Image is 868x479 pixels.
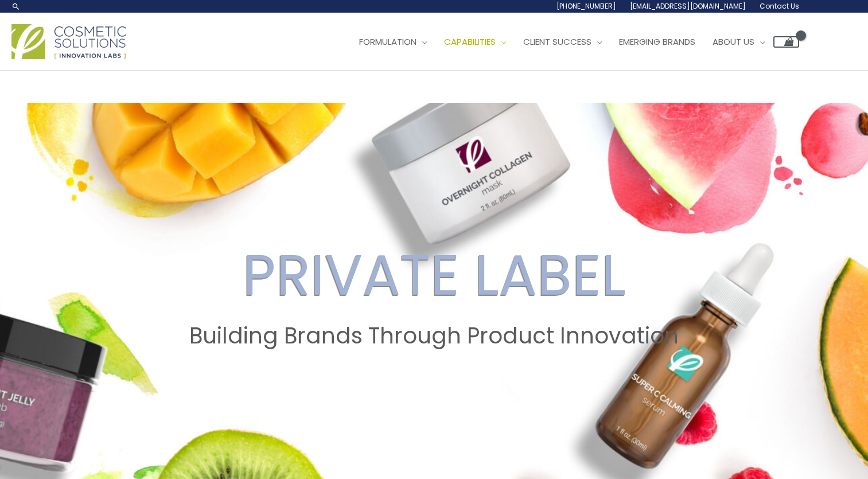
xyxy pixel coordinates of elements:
[444,36,496,48] span: Capabilities
[11,323,857,349] h2: Building Brands Through Product Innovation
[610,25,704,59] a: Emerging Brands
[704,25,773,59] a: About Us
[713,36,754,48] span: About Us
[515,25,610,59] a: Client Success
[556,1,616,11] span: [PHONE_NUMBER]
[630,1,746,11] span: [EMAIL_ADDRESS][DOMAIN_NAME]
[523,36,591,48] span: Client Success
[342,25,799,59] nav: Site Navigation
[11,24,126,59] img: Cosmetic Solutions Logo
[351,25,435,59] a: Formulation
[760,1,799,11] span: Contact Us
[11,241,857,309] h2: PRIVATE LABEL
[359,36,417,48] span: Formulation
[619,36,695,48] span: Emerging Brands
[435,25,515,59] a: Capabilities
[11,2,21,11] a: Search icon link
[773,36,799,48] a: View Shopping Cart, empty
